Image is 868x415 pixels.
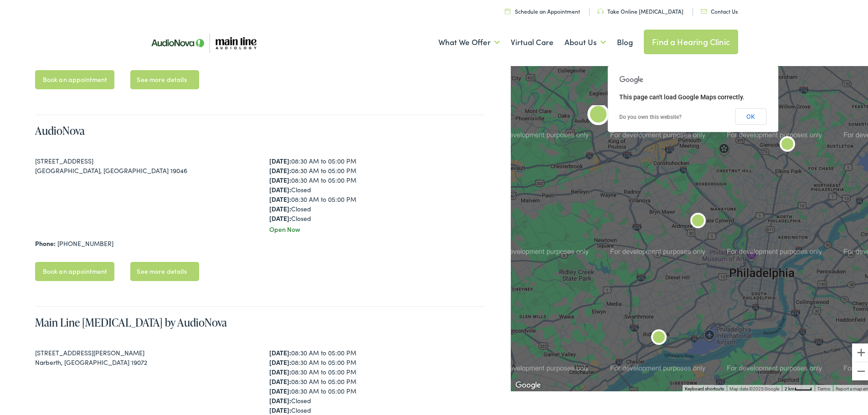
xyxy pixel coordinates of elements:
[701,7,707,12] img: utility icon
[513,378,543,389] a: Open this area in Google Maps (opens a new window)
[269,212,291,221] strong: [DATE]:
[782,383,815,389] button: Map Scale: 2 km per 34 pixels
[505,6,510,12] img: utility icon
[597,7,604,12] img: utility icon
[565,24,606,57] a: About Us
[269,346,486,413] div: 08:30 AM to 05:00 PM 08:30 AM to 05:00 PM 08:30 AM to 05:00 PM 08:30 AM to 05:00 PM 08:30 AM to 0...
[269,164,291,173] strong: [DATE]:
[269,223,486,232] div: Open Now
[701,5,738,13] a: Contact Us
[57,237,113,246] a: [PHONE_NUMBER]
[785,384,795,389] span: 2 km
[269,394,291,403] strong: [DATE]:
[35,154,252,164] div: [STREET_ADDRESS]
[35,121,85,136] a: AudioNova
[35,313,227,328] a: Main Line [MEDICAL_DATA] by AudioNova
[729,384,779,389] span: Map data ©2025 Google
[35,68,115,87] a: Book an appointment
[648,326,670,348] div: Main Line Audiology by AudioNova
[597,5,683,13] a: Take Online [MEDICAL_DATA]
[130,260,199,279] a: See more details
[735,107,766,123] button: OK
[35,346,252,356] div: [STREET_ADDRESS][PERSON_NAME]
[687,209,709,231] div: Main Line Audiology by AudioNova
[776,133,798,154] div: AudioNova
[269,346,291,355] strong: [DATE]:
[619,112,682,118] a: Do you own this website?
[587,103,609,125] div: Main Line Audiology by AudioNova
[511,24,554,57] a: Virtual Care
[269,193,291,202] strong: [DATE]:
[269,356,291,365] strong: [DATE]:
[685,384,724,390] button: Keyboard shortcuts
[269,202,291,211] strong: [DATE]:
[617,24,633,57] a: Blog
[269,384,291,394] strong: [DATE]:
[644,28,738,52] a: Find a Hearing Clinic
[438,24,500,57] a: What We Offer
[130,68,199,87] a: See more details
[505,5,580,13] a: Schedule an Appointment
[35,237,56,246] strong: Phone:
[35,356,252,365] div: Narberth, [GEOGRAPHIC_DATA] 19072
[269,404,291,413] strong: [DATE]:
[619,92,745,99] span: This page can't load Google Maps correctly.
[817,384,830,389] a: Terms (opens in new tab)
[269,375,291,384] strong: [DATE]:
[269,154,291,164] strong: [DATE]:
[35,260,115,279] a: Book an appointment
[513,378,543,389] img: Google
[35,164,252,174] div: [GEOGRAPHIC_DATA], [GEOGRAPHIC_DATA] 19046
[269,365,291,374] strong: [DATE]:
[269,174,291,183] strong: [DATE]:
[269,154,486,221] div: 08:30 AM to 05:00 PM 08:30 AM to 05:00 PM 08:30 AM to 05:00 PM Closed 08:30 AM to 05:00 PM Closed...
[269,183,291,192] strong: [DATE]:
